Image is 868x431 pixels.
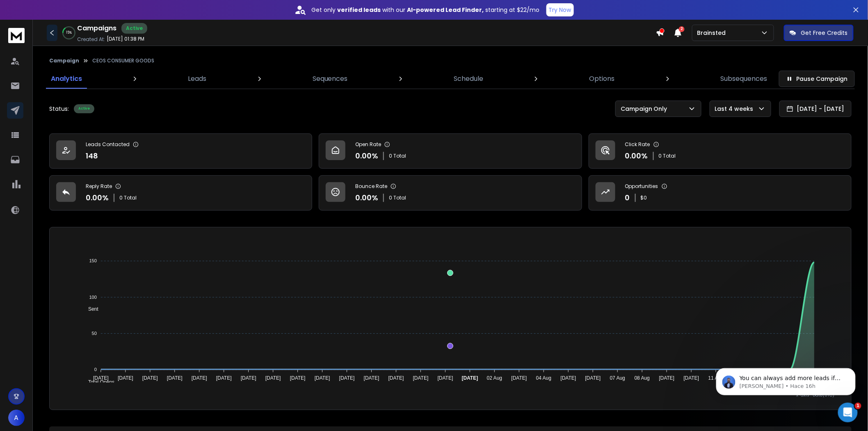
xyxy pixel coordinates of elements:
a: Schedule [449,69,488,89]
button: A [8,410,25,426]
p: Leads Contacted [86,141,130,148]
p: x-axis : Date(UTC) [63,392,838,398]
p: $ 0 [641,195,647,201]
tspan: 150 [89,259,97,264]
p: 0.00 % [625,150,648,162]
p: 0.00 % [355,192,378,204]
p: 0 Total [119,195,137,201]
a: Bounce Rate0.00%0 Total [319,175,582,211]
p: Schedule [454,74,483,84]
tspan: [DATE] [364,375,379,381]
p: Try Now [549,6,571,14]
tspan: [DATE] [118,375,133,381]
a: Open Rate0.00%0 Total [319,133,582,169]
p: Open Rate [355,141,381,148]
div: Active [74,104,94,113]
a: Sequences [308,69,353,89]
p: Campaign Only [621,105,671,113]
p: Sequences [313,74,348,84]
p: Brainsted [697,29,729,37]
a: Analytics [46,69,87,89]
p: 0 Total [659,153,676,159]
tspan: [DATE] [142,375,158,381]
tspan: [DATE] [561,375,576,381]
p: Created At: [77,36,105,43]
p: Get Free Credits [801,29,848,37]
p: 0 Total [389,153,406,159]
div: Active [121,23,147,34]
tspan: [DATE] [265,375,281,381]
img: logo [8,28,25,43]
a: Options [585,69,620,89]
tspan: [DATE] [241,375,256,381]
a: Click Rate0.00%0 Total [589,133,852,169]
tspan: [DATE] [388,375,404,381]
tspan: [DATE] [192,375,207,381]
tspan: [DATE] [413,375,429,381]
strong: verified leads [338,6,381,14]
button: Pause Campaign [779,71,855,87]
p: [DATE] 01:38 PM [107,36,144,42]
tspan: [DATE] [659,375,675,381]
tspan: 50 [92,331,97,336]
tspan: [DATE] [684,375,699,381]
p: Opportunities [625,183,658,190]
p: Bounce Rate [355,183,387,190]
button: [DATE] - [DATE] [779,101,852,117]
p: 0 [625,192,630,204]
a: Leads Contacted148 [49,133,312,169]
tspan: [DATE] [167,375,183,381]
iframe: Intercom live chat [838,403,858,422]
span: 1 [855,403,861,409]
a: Opportunities0$0 [589,175,852,211]
tspan: 100 [89,295,97,300]
p: 0.00 % [355,150,378,162]
p: Options [589,74,615,84]
span: Total Opens [82,379,114,385]
p: Leads [188,74,206,84]
tspan: [DATE] [93,375,109,381]
p: CEOS CONSUMER GOODS [92,57,154,64]
tspan: 0 [94,367,97,372]
span: 2 [679,26,685,32]
tspan: [DATE] [216,375,232,381]
p: Analytics [51,74,82,84]
p: 15 % [66,30,72,35]
a: Leads [183,69,211,89]
tspan: [DATE] [462,375,478,381]
tspan: [DATE] [315,375,330,381]
p: Status: [49,105,69,113]
p: Click Rate [625,141,650,148]
tspan: [DATE] [438,375,453,381]
p: Get only with our starting at $22/mo [312,6,540,14]
tspan: [DATE] [512,375,527,381]
tspan: 04 Aug [536,375,551,381]
iframe: Intercom notifications mensaje [704,351,868,409]
tspan: [DATE] [339,375,355,381]
tspan: 02 Aug [487,375,502,381]
button: Campaign [49,57,79,64]
strong: AI-powered Lead Finder, [407,6,484,14]
p: Subsequences [721,74,767,84]
tspan: [DATE] [290,375,306,381]
h1: Campaigns [77,23,116,33]
p: 0.00 % [86,192,109,204]
a: Subsequences [716,69,772,89]
p: Last 4 weeks [715,105,757,113]
button: Try Now [546,3,574,16]
a: Reply Rate0.00%0 Total [49,175,312,211]
tspan: [DATE] [585,375,601,381]
span: Sent [82,306,98,312]
tspan: 07 Aug [610,375,625,381]
p: Reply Rate [86,183,112,190]
tspan: 08 Aug [635,375,650,381]
button: Get Free Credits [784,25,854,41]
p: 0 Total [389,195,406,201]
p: 148 [86,150,98,162]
